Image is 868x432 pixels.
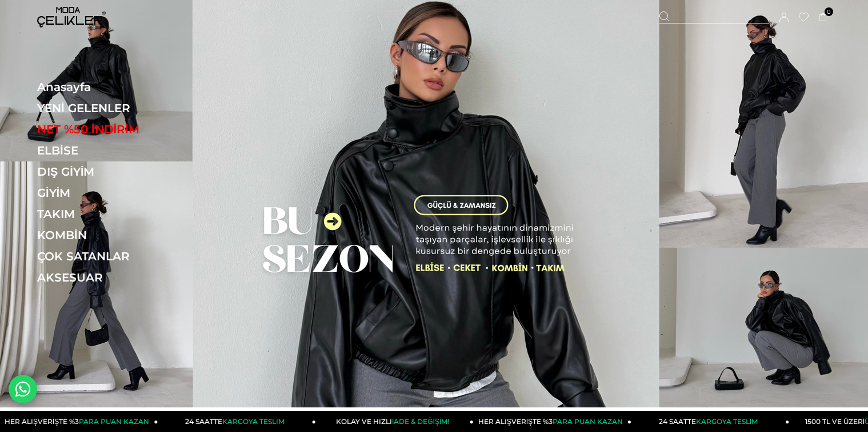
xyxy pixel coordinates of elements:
[631,411,789,432] a: 24 SAATTEKARGOYA TESLİM
[37,207,194,221] a: TAKIM
[37,228,194,242] a: KOMBİN
[37,7,106,27] img: logo
[819,13,827,22] a: 0
[222,417,284,426] span: KARGOYA TESLİM
[37,122,194,136] a: NET %50 İNDİRİM
[553,417,623,426] span: PARA PUAN KAZAN
[37,101,194,115] a: YENİ GELENLER
[79,417,149,426] span: PARA PUAN KAZAN
[37,271,194,284] a: AKSESUAR
[37,249,194,263] a: ÇOK SATANLAR
[825,7,833,16] span: 0
[392,417,449,426] span: İADE & DEĞİŞİM!
[37,165,194,179] a: DIŞ GİYİM
[158,411,315,432] a: 24 SAATTEKARGOYA TESLİM
[37,144,194,157] a: ELBİSE
[37,186,194,200] a: GİYİM
[316,411,474,432] a: KOLAY VE HIZLIİADE & DEĞİŞİM!
[474,411,631,432] a: HER ALIŞVERİŞTE %3PARA PUAN KAZAN
[696,417,758,426] span: KARGOYA TESLİM
[37,80,194,94] a: Anasayfa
